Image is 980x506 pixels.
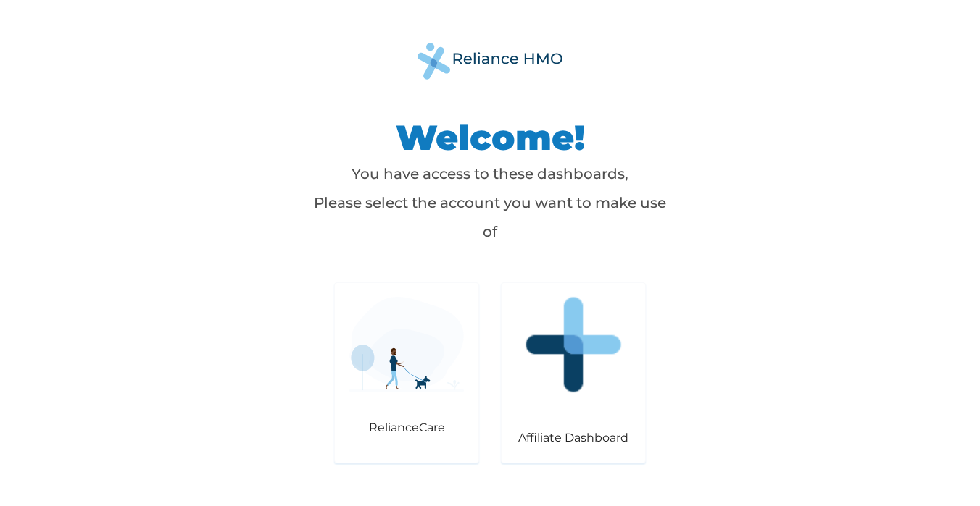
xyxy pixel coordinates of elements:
img: RelianceHMO's Logo [418,43,562,80]
h1: Welcome! [309,116,671,159]
img: affiliate [516,287,631,402]
p: RelianceCare [349,421,464,434]
img: enrollee [349,297,464,392]
p: Affiliate Dashboard [516,431,631,444]
p: You have access to these dashboards, Please select the account you want to make use of [309,159,671,246]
